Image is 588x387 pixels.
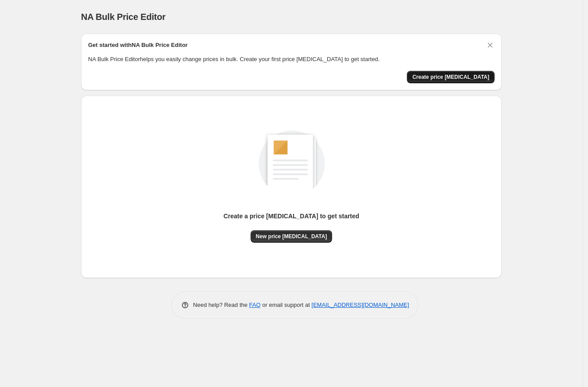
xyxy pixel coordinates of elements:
[249,302,261,308] a: FAQ
[261,302,312,308] span: or email support at
[412,74,489,81] span: Create price [MEDICAL_DATA]
[256,233,327,240] span: New price [MEDICAL_DATA]
[193,302,249,308] span: Need help? Read the
[486,41,495,50] button: Dismiss card
[81,12,166,22] span: NA Bulk Price Editor
[407,71,495,83] button: Create price change job
[88,41,188,50] h2: Get started with NA Bulk Price Editor
[312,302,409,308] a: [EMAIL_ADDRESS][DOMAIN_NAME]
[88,55,495,64] p: NA Bulk Price Editor helps you easily change prices in bulk. Create your first price [MEDICAL_DAT...
[224,212,360,221] p: Create a price [MEDICAL_DATA] to get started
[251,230,333,243] button: New price [MEDICAL_DATA]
